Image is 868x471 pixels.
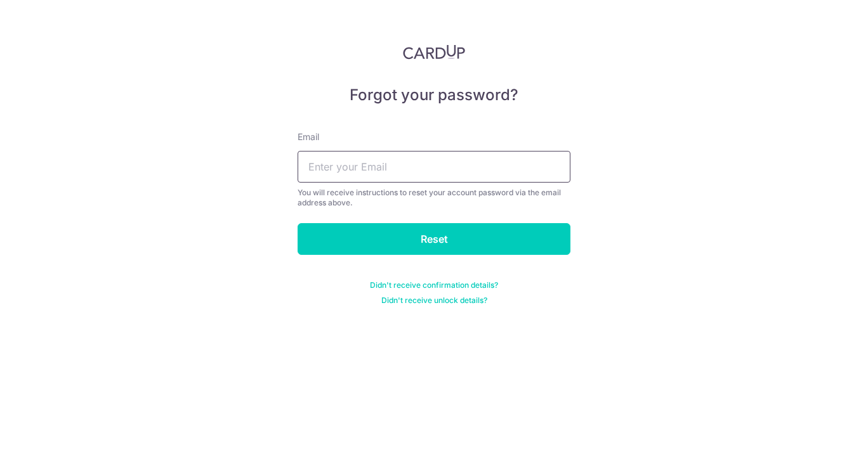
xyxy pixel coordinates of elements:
[298,151,570,183] input: Enter your Email
[298,85,570,105] h5: Forgot your password?
[298,188,570,208] div: You will receive instructions to reset your account password via the email address above.
[298,131,319,143] label: Email
[403,44,465,60] img: CardUp Logo
[298,223,570,255] input: Reset
[381,295,487,306] a: Didn't receive unlock details?
[370,280,498,290] a: Didn't receive confirmation details?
